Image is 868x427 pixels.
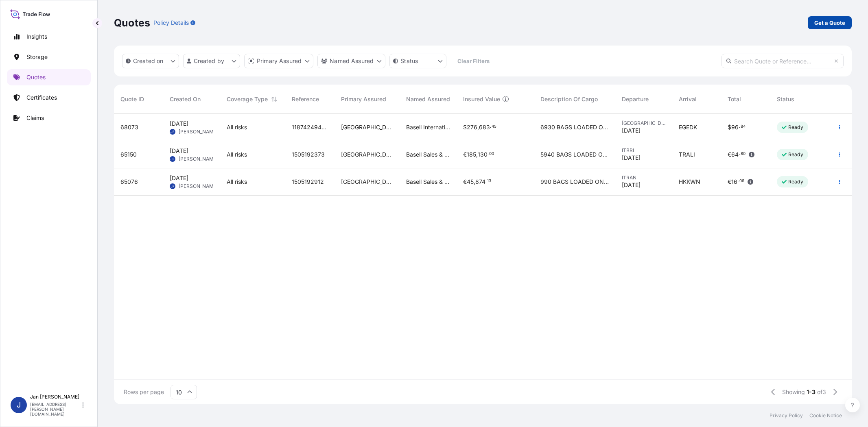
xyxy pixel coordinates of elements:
[478,152,488,157] span: 130
[170,120,188,128] span: [DATE]
[728,95,741,103] span: Total
[179,156,218,162] span: [PERSON_NAME]
[7,28,91,45] a: Insights
[269,94,279,104] button: Sort
[450,54,496,68] button: Clear Filters
[463,179,467,185] span: €
[475,179,485,185] span: 874
[227,123,247,131] span: All risks
[171,128,175,136] span: JF
[153,19,189,27] p: Policy Details
[679,178,700,186] span: HKKWN
[26,114,44,122] p: Claims
[292,95,319,103] span: Reference
[485,180,487,183] span: .
[133,57,164,65] p: Created on
[122,54,179,68] button: createdOn Filter options
[30,394,81,400] p: Jan [PERSON_NAME]
[479,124,490,130] span: 683
[622,95,649,103] span: Departure
[788,124,803,131] p: Ready
[814,19,845,27] p: Get a Quote
[406,178,450,186] span: Basell Sales & Marketing Company B.V.
[463,95,500,103] span: Insured Value
[540,150,609,159] span: 5940 BAGS LOADED ONTO 108 PALLETS LOADED INTO 6 40' CONTAINER(S) ADSTIF HA622H
[170,147,188,155] span: [DATE]
[477,124,479,130] span: ,
[330,57,374,65] p: Named Assured
[400,57,418,65] p: Status
[17,401,21,409] span: J
[731,152,739,157] span: 64
[809,412,842,419] a: Cookie Notice
[227,95,268,103] span: Coverage Type
[739,152,740,155] span: .
[728,179,731,185] span: €
[171,155,175,163] span: JF
[317,54,385,68] button: cargoOwner Filter options
[406,123,450,131] span: Basell International Trading FZE
[292,123,328,131] span: 1187424940 5013112508 5013113957
[622,126,641,135] span: [DATE]
[731,124,739,130] span: 96
[741,125,746,128] span: 84
[622,147,666,154] span: ITBRI
[30,402,81,416] p: [EMAIL_ADDRESS][PERSON_NAME][DOMAIN_NAME]
[476,152,478,157] span: ,
[622,120,666,126] span: [GEOGRAPHIC_DATA]
[406,95,450,103] span: Named Assured
[788,179,803,185] p: Ready
[488,152,489,155] span: .
[467,124,477,130] span: 276
[622,174,666,181] span: ITRAN
[406,150,450,159] span: Basell Sales & Marketing Company B.V.
[171,182,175,190] span: JF
[540,123,609,131] span: 6930 BAGS LOADED ONTO 126 PALLETS LOADED INTO 7 40' HIGH CUBE CONTAINER PURELL PE 3020D
[7,89,91,106] a: Certificates
[26,53,48,61] p: Storage
[292,150,325,159] span: 1505192373
[183,54,240,68] button: createdBy Filter options
[194,57,225,65] p: Created by
[622,181,641,189] span: [DATE]
[26,94,57,102] p: Certificates
[731,179,737,185] span: 16
[170,174,188,182] span: [DATE]
[7,110,91,126] a: Claims
[124,388,164,396] span: Rows per page
[807,388,816,396] span: 1-3
[492,125,496,128] span: 45
[26,73,46,81] p: Quotes
[788,151,803,158] p: Ready
[474,179,475,185] span: ,
[341,95,386,103] span: Primary Assured
[179,183,218,190] span: [PERSON_NAME]
[170,95,201,103] span: Created On
[739,125,740,128] span: .
[467,179,474,185] span: 45
[120,123,138,131] span: 68073
[782,388,805,396] span: Showing
[622,154,641,162] span: [DATE]
[741,152,746,155] span: 80
[389,54,446,68] button: certificateStatus Filter options
[808,16,852,29] a: Get a Quote
[7,69,91,85] a: Quotes
[738,180,739,183] span: .
[7,49,91,65] a: Storage
[463,152,467,157] span: €
[679,95,697,103] span: Arrival
[540,178,609,186] span: 990 BAGS LOADED ONTO 18 PALLETS LOADED INTO 1 40' CONTAINER(S) CLYRELL EC340Q
[489,152,494,155] span: 00
[770,412,803,419] a: Privacy Policy
[341,123,393,131] span: [GEOGRAPHIC_DATA]
[26,33,47,41] p: Insights
[292,178,324,186] span: 1505192912
[490,125,491,128] span: .
[341,150,393,159] span: [GEOGRAPHIC_DATA]
[722,54,844,68] input: Search Quote or Reference...
[679,150,695,159] span: TRALI
[114,16,150,29] p: Quotes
